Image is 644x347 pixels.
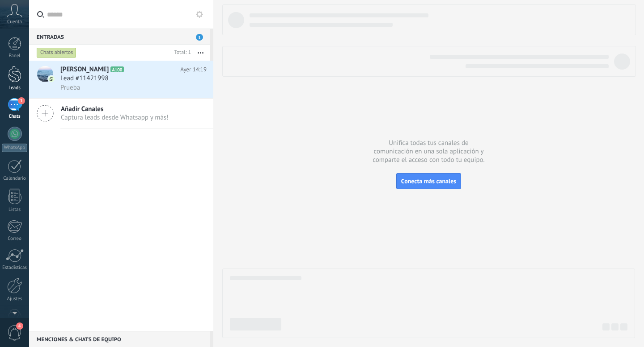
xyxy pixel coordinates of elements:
span: Ayer 14:19 [180,65,207,74]
span: [PERSON_NAME] [60,65,109,74]
div: Listas [2,207,28,213]
div: Chats abiertos [37,47,76,58]
span: Cuenta [7,19,22,25]
span: 1 [18,97,25,104]
div: Ajustes [2,296,28,302]
span: Añadir Canales [61,105,169,113]
div: Calendario [2,176,28,182]
span: 1 [196,34,203,41]
span: 4 [16,322,23,330]
button: Conecta más canales [396,173,461,189]
div: Entradas [29,29,210,45]
span: Prueba [60,83,80,92]
div: Leads [2,85,28,91]
span: A100 [110,66,123,72]
div: Correo [2,236,28,242]
div: Total: 1 [171,48,191,57]
div: Chats [2,114,28,120]
span: Lead #11421998 [60,74,109,83]
div: WhatsApp [2,144,27,152]
img: icon [48,76,55,82]
div: Panel [2,53,28,59]
button: Más [191,45,210,61]
span: Captura leads desde Whatsapp y más! [61,113,169,122]
a: avataricon[PERSON_NAME]A100Ayer 14:19Lead #11421998Prueba [29,61,213,98]
div: Estadísticas [2,265,28,271]
span: Conecta más canales [401,177,456,185]
div: Menciones & Chats de equipo [29,331,210,347]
